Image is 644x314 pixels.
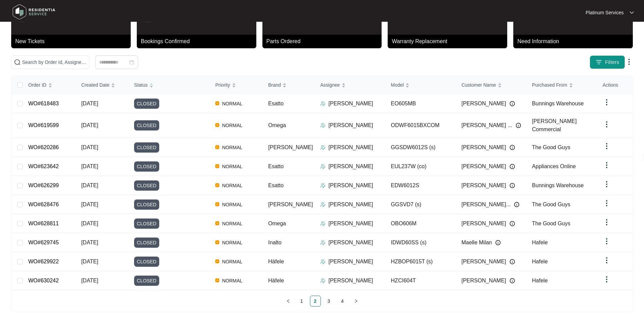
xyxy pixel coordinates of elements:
[328,277,373,285] p: [PERSON_NAME]
[215,81,230,89] span: Priority
[461,100,506,108] span: [PERSON_NAME]
[510,278,515,283] img: Info icon
[81,144,98,150] span: [DATE]
[368,8,377,24] p: 2
[586,9,624,16] p: Platinum Services
[385,214,456,233] td: OBO606M
[134,142,159,153] span: CLOSED
[603,218,611,226] img: dropdown arrow
[337,296,348,307] li: 4
[532,182,584,188] span: Bunnings Warehouse
[81,259,98,264] span: [DATE]
[215,221,219,225] img: Vercel Logo
[328,162,373,171] p: [PERSON_NAME]
[385,157,456,176] td: EUL237W (co)
[320,81,340,89] span: Assignee
[15,37,131,46] p: New Tickets
[385,252,456,271] td: HZBOP6015T (s)
[320,183,326,188] img: Assigner Icon
[324,296,334,307] li: 3
[215,123,219,127] img: Vercel Logo
[630,11,634,14] img: dropdown arrow
[461,220,506,228] span: [PERSON_NAME]
[219,181,245,190] span: NORMAL
[625,58,633,66] img: dropdown arrow
[268,259,284,264] span: Häfele
[385,195,456,214] td: GGSVD7 (s)
[268,101,283,106] span: Esatto
[320,101,326,106] img: Assigner Icon
[28,122,59,128] a: WO#619599
[328,220,373,228] p: [PERSON_NAME]
[28,81,47,89] span: Order ID
[385,138,456,157] td: GGSDW6012S (s)
[81,122,98,128] span: [DATE]
[328,258,373,266] p: [PERSON_NAME]
[510,145,515,150] img: Info icon
[268,221,286,226] span: Omega
[28,182,59,188] a: WO#626299
[134,120,159,130] span: CLOSED
[385,113,456,138] td: ODWF6015BXCOM
[23,76,76,94] th: Order ID
[461,181,506,190] span: [PERSON_NAME]
[28,240,59,245] a: WO#629745
[81,278,98,283] span: [DATE]
[219,239,245,247] span: NORMAL
[510,101,515,106] img: Info icon
[268,122,286,128] span: Omega
[532,118,577,132] span: [PERSON_NAME] Commercial
[328,239,373,247] p: [PERSON_NAME]
[219,200,245,209] span: NORMAL
[81,163,98,169] span: [DATE]
[81,221,98,226] span: [DATE]
[320,221,326,226] img: Assigner Icon
[461,162,506,171] span: [PERSON_NAME]
[219,100,245,108] span: NORMAL
[296,296,307,307] li: 1
[219,220,245,228] span: NORMAL
[134,238,159,248] span: CLOSED
[324,296,334,306] a: 3
[268,278,284,283] span: Häfele
[461,239,492,247] span: Maelle Milan
[320,278,326,283] img: Assigner Icon
[28,259,59,264] a: WO#629922
[510,164,515,169] img: Info icon
[141,37,256,46] p: Bookings Confirmed
[268,81,281,89] span: Brand
[351,296,362,307] li: Next Page
[242,8,251,24] p: 5
[286,299,290,303] span: left
[28,101,59,106] a: WO#618483
[28,278,59,283] a: WO#630242
[532,259,548,264] span: Hafele
[385,76,456,94] th: Model
[597,76,632,94] th: Actions
[320,123,326,128] img: Assigner Icon
[219,258,245,266] span: NORMAL
[517,37,633,46] p: Need Information
[619,8,628,24] p: 1
[266,37,382,46] p: Parts Ordered
[215,145,219,149] img: Vercel Logo
[532,202,570,207] span: The Good Guys
[461,258,506,266] span: [PERSON_NAME]
[456,76,527,94] th: Customer Name
[263,76,315,94] th: Brand
[532,163,576,169] span: Appliances Online
[215,202,219,206] img: Vercel Logo
[297,296,307,306] a: 1
[532,81,567,89] span: Purchased From
[392,37,507,46] p: Warranty Replacement
[510,221,515,226] img: Info icon
[603,161,611,169] img: dropdown arrow
[328,143,373,152] p: [PERSON_NAME]
[320,259,326,264] img: Assigner Icon
[532,221,570,226] span: The Good Guys
[391,81,404,89] span: Model
[28,163,59,169] a: WO#623642
[320,145,326,150] img: Assigner Icon
[590,55,625,69] button: filter iconFilters
[268,163,283,169] span: Esatto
